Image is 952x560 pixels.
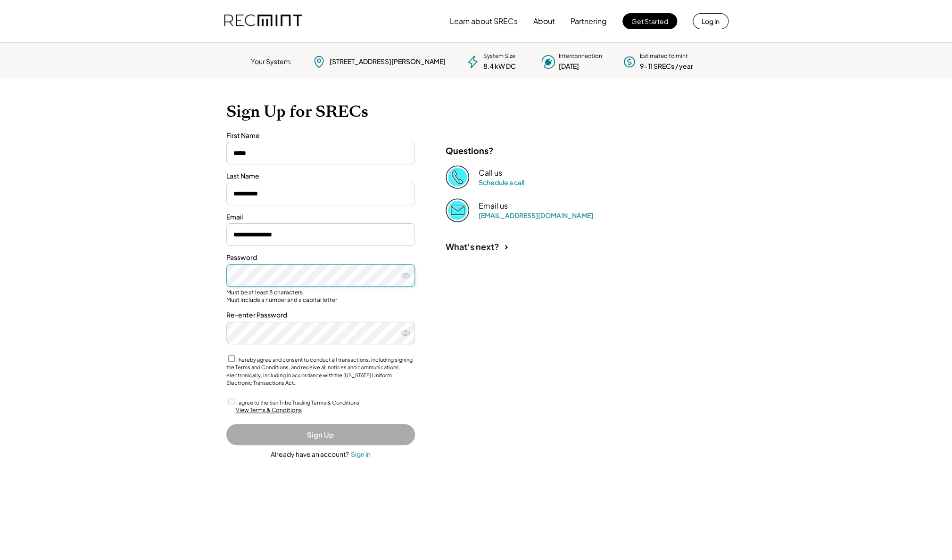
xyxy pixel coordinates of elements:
[226,310,415,320] div: Re-enter Password
[236,406,302,414] div: View Terms & Conditions
[483,62,516,71] div: 8.4 kW DC
[226,424,415,445] button: Sign Up
[236,399,361,406] label: I agree to the Sun Tribe Trading Terms & Conditions.
[640,62,693,71] div: 9-11 SRECs / year
[479,168,502,178] div: Call us
[226,171,415,181] div: Last Name
[483,52,515,60] div: System Size
[479,201,508,211] div: Email us
[251,57,292,66] div: Your System:
[450,12,518,31] button: Learn about SRECs
[693,13,728,29] button: Log in
[330,57,446,66] div: [STREET_ADDRESS][PERSON_NAME]
[640,52,688,60] div: Estimated to mint
[446,145,494,156] div: Questions?
[271,450,349,459] div: Already have an account?
[226,289,415,303] div: Must be at least 8 characters Must include a number and a capital letter
[571,12,607,31] button: Partnering
[226,357,413,386] label: I hereby agree and consent to conduct all transactions, including signing the Terms and Condition...
[226,131,415,140] div: First Name
[226,253,415,262] div: Password
[479,211,593,219] a: [EMAIL_ADDRESS][DOMAIN_NAME]
[622,13,677,29] button: Get Started
[224,5,302,37] img: recmint-logotype%403x.png
[533,12,555,31] button: About
[351,450,371,458] div: Sign in
[479,178,524,187] a: Schedule a call
[226,102,726,122] h1: Sign Up for SRECs
[446,241,499,252] div: What's next?
[446,165,469,189] img: Phone%20copy%403x.png
[559,62,579,71] div: [DATE]
[446,198,469,222] img: Email%202%403x.png
[226,212,415,222] div: Email
[559,52,602,60] div: Interconnection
